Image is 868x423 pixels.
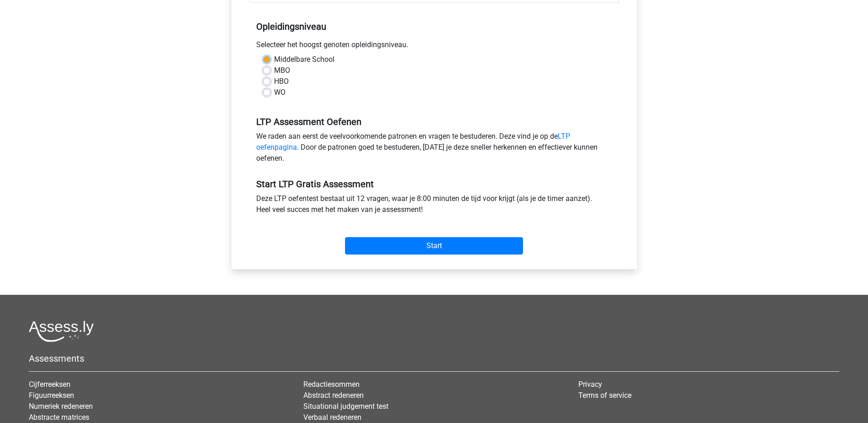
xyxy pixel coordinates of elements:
h5: Opleidingsniveau [256,17,612,36]
a: Numeriek redeneren [29,402,93,411]
label: HBO [274,76,289,87]
a: Situational judgement test [303,402,388,411]
a: Cijferreeksen [29,380,70,389]
h5: Assessments [29,353,839,364]
img: Assessly logo [29,320,94,342]
h5: LTP Assessment Oefenen [256,116,612,127]
label: Middelbare School [274,54,334,65]
a: Figuurreeksen [29,391,74,400]
h5: Start LTP Gratis Assessment [256,179,612,190]
label: WO [274,87,286,98]
a: Redactiesommen [303,380,360,389]
label: MBO [274,65,290,76]
a: Abstracte matrices [29,413,89,422]
a: Terms of service [578,391,631,400]
a: Privacy [578,380,602,389]
a: Abstract redeneren [303,391,364,400]
div: Selecteer het hoogst genoten opleidingsniveau. [249,39,619,54]
div: Deze LTP oefentest bestaat uit 12 vragen, waar je 8:00 minuten de tijd voor krijgt (als je de tim... [249,193,619,219]
div: We raden aan eerst de veelvoorkomende patronen en vragen te bestuderen. Deze vind je op de . Door... [249,131,619,168]
input: Start [345,237,523,255]
a: Verbaal redeneren [303,413,361,422]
